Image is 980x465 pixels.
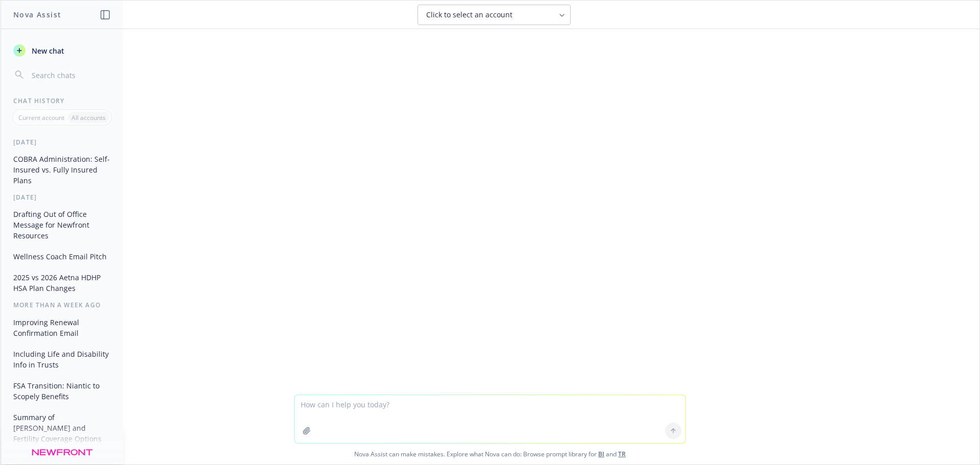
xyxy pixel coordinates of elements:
[5,444,975,464] span: Nova Assist can make mistakes. Explore what Nova can do: Browse prompt library for and
[1,96,123,105] div: Chat History
[30,68,111,82] input: Search chats
[1,138,123,146] div: [DATE]
[418,5,571,25] button: Click to select an account
[9,314,115,341] button: Improving Renewal Confirmation Email
[9,346,115,373] button: Including Life and Disability Info in Trusts
[9,206,115,244] button: Drafting Out of Office Message for Newfront Resources
[13,9,61,20] h1: Nova Assist
[9,269,115,297] button: 2025 vs 2026 Aetna HDHP HSA Plan Changes
[618,450,626,458] a: TR
[71,113,106,122] p: All accounts
[598,450,604,458] a: BI
[18,113,64,122] p: Current account
[9,41,115,60] button: New chat
[30,45,64,56] span: New chat
[426,10,512,20] span: Click to select an account
[9,248,115,265] button: Wellness Coach Email Pitch
[9,377,115,405] button: FSA Transition: Niantic to Scopely Benefits
[9,409,115,447] button: Summary of [PERSON_NAME] and Fertility Coverage Options
[9,151,115,189] button: COBRA Administration: Self-Insured vs. Fully Insured Plans
[1,193,123,202] div: [DATE]
[1,301,123,309] div: More than a week ago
